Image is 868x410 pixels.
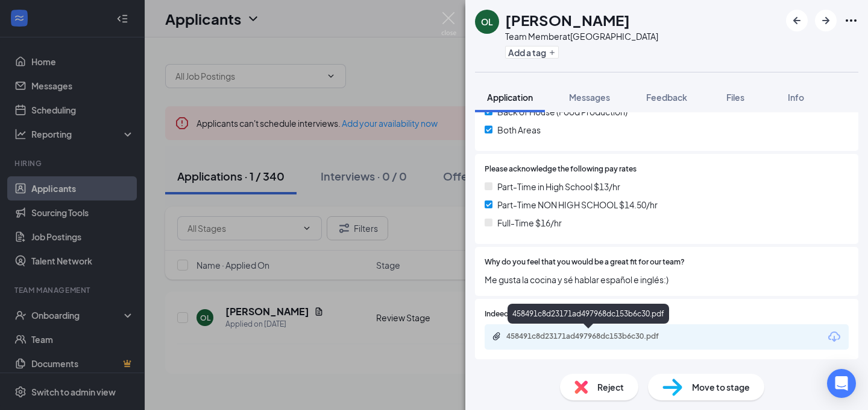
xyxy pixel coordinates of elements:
div: 458491c8d23171ad497968dc153b6c30.pdf [506,332,675,341]
span: Me gusta la cocina y sé hablar español e inglés:) [485,273,849,286]
svg: Paperclip [492,332,502,341]
h1: [PERSON_NAME] [505,10,630,30]
span: Files [726,92,744,103]
div: Team Member at [GEOGRAPHIC_DATA] [505,30,658,42]
button: ArrowRight [815,10,837,31]
span: Why do you feel that you would be a great fit for our team? [485,257,685,268]
svg: Ellipses [844,13,858,28]
div: Open Intercom Messenger [827,369,856,398]
svg: Download [827,330,841,344]
svg: ArrowRight [819,13,833,28]
span: Move to stage [692,380,750,394]
svg: Plus [549,49,556,56]
span: Info [788,92,804,103]
div: 458491c8d23171ad497968dc153b6c30.pdf [508,304,669,324]
span: Both Areas [497,123,541,136]
span: Part-Time in High School $13/hr [497,180,620,193]
button: PlusAdd a tag [505,46,559,59]
span: Part-Time NON HIGH SCHOOL $14.50/hr [497,198,658,211]
svg: ArrowLeftNew [790,13,804,28]
span: Please acknowledge the following pay rates [485,164,637,175]
span: Messages [569,92,610,103]
span: Feedback [646,92,687,103]
span: Reject [597,380,624,394]
div: OL [481,16,493,28]
span: Application [487,92,533,103]
a: Paperclip458491c8d23171ad497968dc153b6c30.pdf [492,332,687,343]
span: Indeed Resume [485,309,538,320]
span: Full-Time $16/hr [497,216,562,229]
button: ArrowLeftNew [786,10,808,31]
